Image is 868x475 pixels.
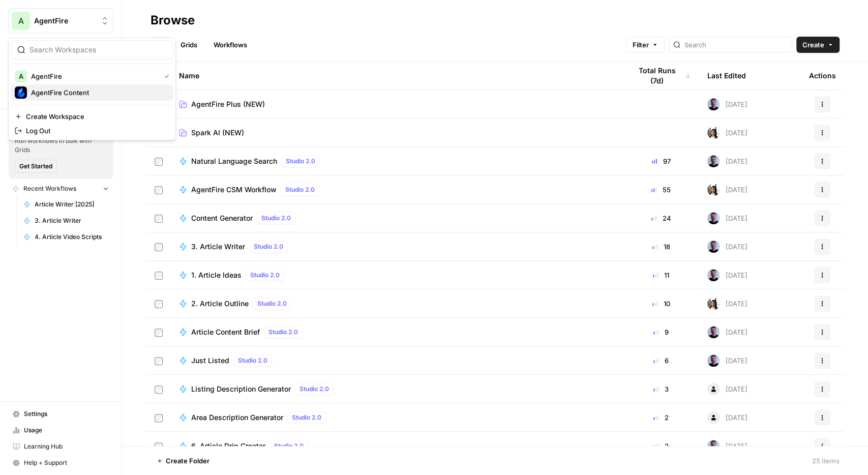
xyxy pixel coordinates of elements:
[179,440,615,452] a: 6. Article Drip CreatorStudio 2.0
[8,181,113,196] button: Recent Workflows
[15,160,57,173] button: Get Started
[179,298,615,310] a: 2. Article OutlineStudio 2.0
[18,15,24,27] span: A
[179,155,615,167] a: Natural Language SearchStudio 2.0
[191,384,291,394] span: Listing Description Generator
[24,442,109,451] span: Learning Hub
[274,441,304,451] span: Studio 2.0
[8,406,113,422] a: Settings
[802,40,824,50] span: Create
[191,242,245,252] span: 3. Article Writer
[179,354,615,367] a: Just ListedStudio 2.0
[179,62,615,90] div: Name
[191,412,283,423] span: Area Description Generator
[179,269,615,281] a: 1. Article IdeasStudio 2.0
[707,298,747,310] div: [DATE]
[707,326,720,338] img: mtb5lffcyzxtxeymzlrcp6m5jts6
[707,127,747,139] div: [DATE]
[35,200,109,209] span: Article Writer [2025]
[191,327,260,337] span: Article Content Brief
[26,111,165,122] span: Create Workspace
[707,241,747,253] div: [DATE]
[29,45,167,55] input: Search Workspaces
[166,456,209,466] span: Create Folder
[179,326,615,338] a: Article Content BriefStudio 2.0
[179,411,615,424] a: Area Description GeneratorStudio 2.0
[207,37,253,53] a: Workflows
[254,242,283,251] span: Studio 2.0
[179,128,615,138] a: Spark AI (NEW)
[151,37,170,53] a: All
[11,109,173,124] a: Create Workspace
[633,40,649,50] span: Filter
[631,242,691,252] div: 18
[35,216,109,225] span: 3. Article Writer
[707,440,720,452] img: mtb5lffcyzxtxeymzlrcp6m5jts6
[35,232,109,242] span: 4. Article Video Scripts
[631,62,691,90] div: Total Runs (7d)
[8,455,113,471] button: Help + Support
[631,327,691,337] div: 9
[191,185,277,195] span: AgentFire CSM Workflow
[286,157,315,166] span: Studio 2.0
[631,213,691,223] div: 24
[300,384,329,394] span: Studio 2.0
[707,440,747,452] div: [DATE]
[24,409,109,419] span: Settings
[19,162,52,171] span: Get Started
[8,8,113,34] button: Workspace: AgentFire
[707,241,720,253] img: mtb5lffcyzxtxeymzlrcp6m5jts6
[23,184,76,193] span: Recent Workflows
[238,356,267,365] span: Studio 2.0
[268,328,298,337] span: Studio 2.0
[285,185,315,194] span: Studio 2.0
[631,156,691,166] div: 97
[812,456,840,466] div: 25 Items
[261,214,291,223] span: Studio 2.0
[15,86,27,99] img: AgentFire Content Logo
[26,126,165,136] span: Log Out
[250,271,280,280] span: Studio 2.0
[707,326,747,338] div: [DATE]
[707,411,747,424] div: [DATE]
[8,38,176,140] div: Workspace: AgentFire
[707,354,747,367] div: [DATE]
[631,384,691,394] div: 3
[8,422,113,438] a: Usage
[707,212,720,224] img: mtb5lffcyzxtxeymzlrcp6m5jts6
[292,413,321,422] span: Studio 2.0
[707,212,747,224] div: [DATE]
[179,212,615,224] a: Content GeneratorStudio 2.0
[707,269,720,281] img: mtb5lffcyzxtxeymzlrcp6m5jts6
[191,299,249,309] span: 2. Article Outline
[151,12,195,28] div: Browse
[191,99,265,109] span: AgentFire Plus (NEW)
[707,98,747,110] div: [DATE]
[707,184,747,196] div: [DATE]
[31,71,156,81] span: AgentFire
[707,62,746,90] div: Last Edited
[191,270,242,280] span: 1. Article Ideas
[707,98,720,110] img: mtb5lffcyzxtxeymzlrcp6m5jts6
[179,241,615,253] a: 3. Article WriterStudio 2.0
[179,99,615,109] a: AgentFire Plus (NEW)
[31,87,165,98] span: AgentFire Content
[707,269,747,281] div: [DATE]
[796,37,840,53] button: Create
[257,299,287,308] span: Studio 2.0
[179,383,615,395] a: Listing Description GeneratorStudio 2.0
[11,124,173,138] a: Log Out
[707,155,720,167] img: mtb5lffcyzxtxeymzlrcp6m5jts6
[707,383,747,395] div: [DATE]
[631,270,691,280] div: 11
[631,412,691,423] div: 2
[191,128,244,138] span: Spark AI (NEW)
[809,62,836,90] div: Actions
[151,453,216,469] button: Create Folder
[684,40,788,50] input: Search
[8,438,113,455] a: Learning Hub
[15,136,107,155] span: Run workflows in bulk with Grids
[191,156,277,166] span: Natural Language Search
[19,71,23,81] span: A
[707,127,720,139] img: nrgn09yuhmi8xljhp0ocrr3f2xqf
